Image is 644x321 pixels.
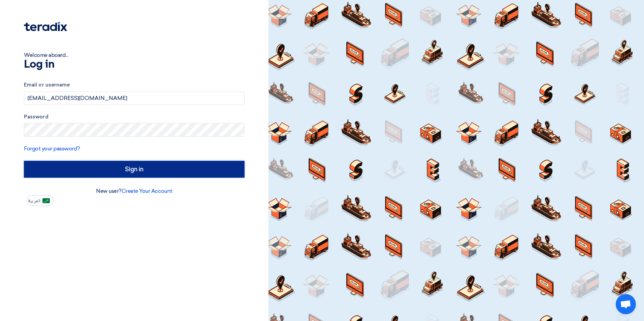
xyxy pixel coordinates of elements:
[24,92,245,105] input: Enter your business email or username
[28,199,40,203] span: العربية
[24,145,80,152] a: Forgot your password?
[122,188,172,194] a: Create Your Account
[24,51,245,59] div: Welcome aboard...
[24,59,245,70] h1: Log in
[42,198,50,203] img: ar-AR.png
[24,22,67,31] img: Teradix logo
[24,161,245,178] input: Sign in
[24,113,245,121] label: Password
[24,81,245,89] label: Email or username
[616,294,636,314] div: Open chat
[96,188,172,194] font: New user?
[27,195,54,206] button: العربية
